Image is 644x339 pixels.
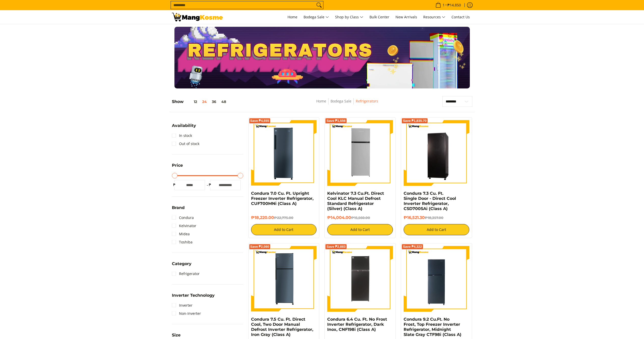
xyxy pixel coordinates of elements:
a: Condura 9.2 Cu.Ft. No Frost, Top Freezer Inverter Refrigerator, Midnight Slate Gray CTF98i (Class A) [404,317,461,337]
a: Non-Inverter [172,309,201,318]
summary: Open [172,124,196,132]
img: Condura 7.0 Cu. Ft. Upright Freezer Inverter Refrigerator, CUF700MNi (Class A) [251,120,317,186]
a: Bodega Sale [301,10,332,24]
span: Resources [423,14,445,20]
span: Bodega Sale [304,14,329,20]
nav: Breadcrumbs [279,98,415,110]
summary: Open [172,293,215,301]
span: ₱ [172,182,177,187]
a: Kelvinator 7.3 Cu.Ft. Direct Cool KLC Manual Defrost Standard Refrigerator (Silver) (Class A) [327,191,384,211]
a: New Arrivals [393,10,420,24]
h6: ₱16,521.30 [404,215,469,220]
img: Condura 7.3 Cu. Ft. Single Door - Direct Cool Inverter Refrigerator, CSD700SAi (Class A) [404,121,469,185]
span: Home [287,15,297,19]
summary: Open [172,206,185,214]
a: Kelvinator [172,222,196,230]
nav: Main Menu [228,10,472,24]
a: Midea [172,230,190,238]
span: Inverter Technology [172,293,215,297]
a: Out of stock [172,140,199,148]
span: 1 [442,3,445,7]
del: ₱18,357.00 [425,216,443,220]
span: Price [172,163,183,167]
button: 24 [200,100,209,104]
span: New Arrivals [395,15,417,19]
a: Shop by Class [333,10,366,24]
span: Brand [172,206,185,210]
a: Inverter [172,301,193,309]
h6: ₱14,004.00 [327,215,393,220]
a: Condura 7.0 Cu. Ft. Upright Freezer Inverter Refrigerator, CUF700MNi (Class A) [251,191,313,206]
img: condura-direct-cool-7.5-cubic-feet-2-door-manual-defrost-inverter-ref-iron-gray-full-view-mang-kosme [251,246,317,312]
span: Availability [172,124,196,128]
img: Condura 6.4 Cu. Ft. No Frost Inverter Refrigerator, Dark Inox, CNF198i (Class A) [327,246,393,312]
a: In stock [172,132,192,140]
span: Category [172,262,191,266]
img: Bodega Sale Refrigerator l Mang Kosme: Home Appliances Warehouse Sale [172,13,223,21]
a: Condura [172,214,194,222]
span: Size [172,333,181,337]
span: Contact Us [451,15,470,19]
a: Condura 7.5 Cu. Ft. Direct Cool, Two Door Manual Defrost Inverter Refrigerator, Iron Gray (Class A) [251,317,313,337]
button: Search [315,1,323,9]
span: Save ₱2,883 [326,245,346,248]
a: Bodega Sale [331,99,351,103]
span: Save ₱2,080 [250,245,269,248]
button: 48 [219,100,229,104]
span: • [434,2,462,8]
a: Toshiba [172,238,193,246]
span: Save ₱4,322 [403,245,422,248]
span: Save ₱1,556 [326,119,346,122]
a: Refrigerators [356,99,378,103]
button: Add to Cart [251,224,317,235]
a: Home [316,99,326,103]
summary: Open [172,163,183,171]
a: Condura 6.4 Cu. Ft. No Frost Inverter Refrigerator, Dark Inox, CNF198i (Class A) [327,317,387,332]
span: Bulk Center [369,15,389,19]
a: Resources [421,10,448,24]
a: Refrigerator [172,270,200,278]
a: Condura 7.3 Cu. Ft. Single Door - Direct Cool Inverter Refrigerator, CSD700SAi (Class A) [404,191,456,211]
del: ₱15,560.00 [351,216,370,220]
button: 12 [184,100,200,104]
a: Bulk Center [367,10,392,24]
del: ₱22,775.00 [274,216,293,220]
h6: ₱18,220.00 [251,215,317,220]
h5: Show [172,99,229,104]
button: Add to Cart [327,224,393,235]
a: Contact Us [449,10,472,24]
button: 36 [209,100,219,104]
button: Add to Cart [404,224,469,235]
span: ₱ [208,182,213,187]
img: Kelvinator 7.3 Cu.Ft. Direct Cool KLC Manual Defrost Standard Refrigerator (Silver) (Class A) [327,120,393,186]
summary: Open [172,262,191,270]
span: Shop by Class [335,14,363,20]
span: Save ₱1,835.70 [403,119,427,122]
a: Home [285,10,300,24]
span: Save ₱4,555 [250,119,269,122]
span: ₱14,850 [447,3,462,7]
img: Condura 9.2 Cu.Ft. No Frost, Top Freezer Inverter Refrigerator, Midnight Slate Gray CTF98i (Class A) [404,246,469,312]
